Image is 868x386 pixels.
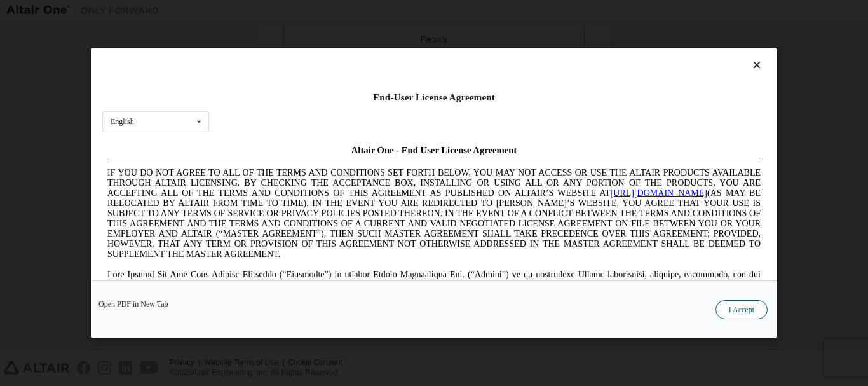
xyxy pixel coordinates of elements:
[111,118,134,126] div: English
[249,5,415,15] span: Altair One - End User License Agreement
[102,91,766,104] div: End-User License Agreement
[715,300,768,319] button: I Accept
[5,130,658,221] span: Lore Ipsumd Sit Ame Cons Adipisc Elitseddo (“Eiusmodte”) in utlabor Etdolo Magnaaliqua Eni. (“Adm...
[5,28,658,119] span: IF YOU DO NOT AGREE TO ALL OF THE TERMS AND CONDITIONS SET FORTH BELOW, YOU MAY NOT ACCESS OR USE...
[508,48,605,58] a: [URL][DOMAIN_NAME]
[98,300,168,308] a: Open PDF in New Tab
